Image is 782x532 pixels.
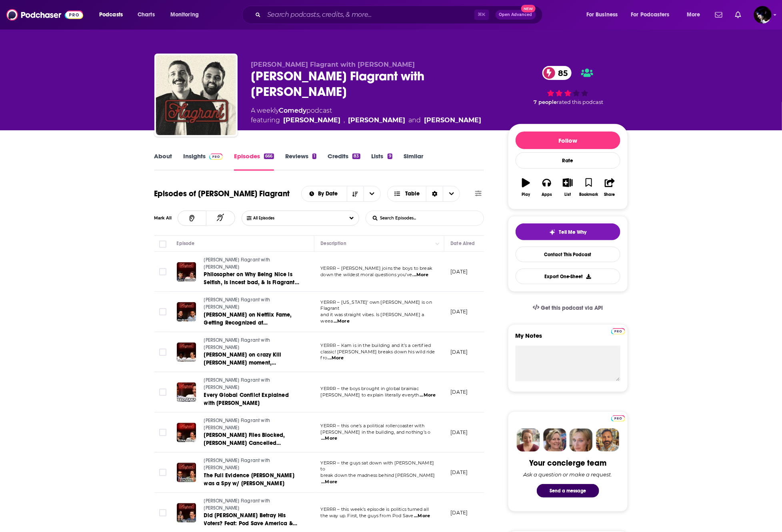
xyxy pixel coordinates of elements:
[559,229,586,235] span: Tell Me Why
[321,479,337,485] span: ...More
[204,271,299,294] span: Philosopher on Why Being Nice is Selfish, Is Incest bad, & Is Flagrant is Evil?
[474,10,489,20] span: ⌘ K
[414,513,430,519] span: ...More
[364,186,380,201] button: open menu
[451,509,468,516] p: [DATE]
[184,152,223,171] a: InsightsPodchaser Pro
[499,13,532,17] span: Open Advanced
[321,423,424,428] span: YERRR – this one’s a political rollercoaster with
[521,5,536,12] span: New
[204,311,300,327] a: [PERSON_NAME] on Netflix Fame, Getting Recognized at [PERSON_NAME], & His Love for [PERSON_NAME]
[542,192,552,197] div: Apps
[413,272,429,278] span: ...More
[529,458,606,468] div: Your concierge team
[204,377,270,390] span: [PERSON_NAME] Flagrant with [PERSON_NAME]
[204,377,300,391] a: [PERSON_NAME] Flagrant with [PERSON_NAME]
[537,484,599,498] button: Send a message
[159,349,166,356] span: Toggle select row
[508,61,628,111] div: 85 7 peoplerated this podcast
[242,211,359,226] button: Choose List Listened
[234,152,274,171] a: Episodes666
[543,428,566,452] img: Barbara Profile
[565,192,571,197] div: List
[578,173,599,202] button: Bookmark
[611,328,625,335] img: Podchaser Pro
[344,116,345,125] span: ,
[209,153,223,160] img: Podchaser Pro
[204,391,300,407] a: Every Global Conflict Explained with [PERSON_NAME]
[94,8,133,21] button: open menu
[204,431,300,447] a: [PERSON_NAME] Files Blocked, [PERSON_NAME] Cancelled [PERSON_NAME]? & [PERSON_NAME]'s Chances in ...
[321,343,431,348] span: YERRR – Kam is in the building and it’s a certified
[159,469,166,476] span: Toggle select row
[516,152,620,169] div: Rate
[318,191,340,197] span: By Date
[524,471,612,478] div: Ask a question or make a request.
[204,297,300,311] a: [PERSON_NAME] Flagrant with [PERSON_NAME]
[154,216,178,220] div: Mark All
[321,265,433,271] span: YERRR – [PERSON_NAME] joins the boys to break
[321,435,337,442] span: ...More
[754,6,772,24] img: User Profile
[321,349,435,361] span: classic! [PERSON_NAME] breaks down his wild ride fro
[372,152,392,171] a: Lists9
[204,472,300,488] a: The Full Evidence [PERSON_NAME] was a Spy w/ [PERSON_NAME]
[321,272,412,277] span: down the wildest moral questions you’ve
[251,61,415,68] span: [PERSON_NAME] Flagrant with [PERSON_NAME]
[159,509,166,516] span: Toggle select row
[388,153,392,159] div: 9
[586,9,618,20] span: For Business
[451,429,468,436] p: [DATE]
[516,132,620,149] button: Follow
[681,8,710,21] button: open menu
[251,106,482,125] div: A weekly podcast
[451,308,468,315] p: [DATE]
[204,417,300,431] a: [PERSON_NAME] Flagrant with [PERSON_NAME]
[138,9,155,20] span: Charts
[204,271,300,287] a: Philosopher on Why Being Nice is Selfish, Is Incest bad, & Is Flagrant is Evil?
[251,116,482,125] span: featuring
[321,460,434,472] span: YERRR – the guys sat down with [PERSON_NAME] to
[159,429,166,436] span: Toggle select row
[250,6,550,24] div: Search podcasts, credits, & more...
[420,392,436,399] span: ...More
[321,299,432,311] span: YERRR – [US_STATE]’ own [PERSON_NAME] is on Flagrant
[204,351,282,382] span: [PERSON_NAME] on crazy Kill [PERSON_NAME] moment, [PERSON_NAME] advice, & challenging [PERSON_NAME]
[159,268,166,275] span: Toggle select row
[451,349,468,355] p: [DATE]
[541,305,603,311] span: Get this podcast via API
[204,392,289,406] span: Every Global Conflict Explained with [PERSON_NAME]
[409,116,421,125] span: and
[321,392,419,398] span: [PERSON_NAME] to explain literally everyth
[451,389,468,395] p: [DATE]
[301,186,381,202] h2: Choose List sort
[754,6,772,24] button: Show profile menu
[334,318,350,325] span: ...More
[204,457,300,471] a: [PERSON_NAME] Flagrant with [PERSON_NAME]
[352,153,360,159] div: 83
[204,472,294,487] span: The Full Evidence [PERSON_NAME] was a Spy w/ [PERSON_NAME]
[732,8,744,22] a: Show notifications dropdown
[159,389,166,396] span: Toggle select row
[6,7,83,22] img: Podchaser - Follow, Share and Rate Podcasts
[159,308,166,315] span: Toggle select row
[754,6,772,24] span: Logged in as zreese
[433,239,442,249] button: Column Actions
[426,186,443,201] div: Sort Direction
[599,173,620,202] button: Share
[204,297,270,310] span: [PERSON_NAME] Flagrant with [PERSON_NAME]
[347,186,364,201] button: Sort Direction
[253,216,290,221] span: All Episodes
[204,418,270,430] span: [PERSON_NAME] Flagrant with [PERSON_NAME]
[611,415,625,422] img: Podchaser Pro
[604,192,615,197] div: Share
[328,355,344,361] span: ...More
[516,247,620,262] a: Contact This Podcast
[550,66,572,80] span: 85
[451,239,475,248] div: Date Aired
[302,191,347,197] button: open menu
[156,55,236,135] a: Andrew Schulz's Flagrant with Akaash Singh
[154,152,172,171] a: About
[321,386,419,391] span: YERRR – the boys brought in global brainiac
